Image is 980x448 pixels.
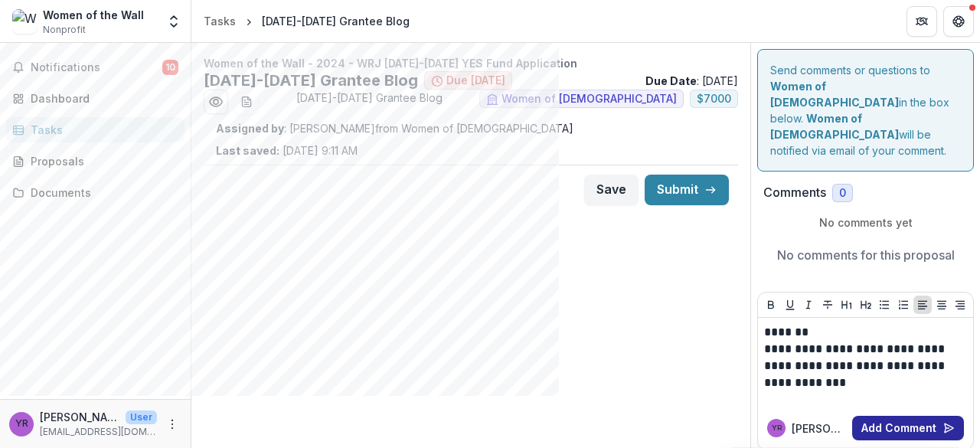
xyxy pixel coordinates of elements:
[31,153,172,169] div: Proposals
[216,144,279,157] strong: Last saved:
[31,122,172,138] div: Tasks
[645,175,729,205] button: Submit
[799,296,818,314] button: Italicize
[6,149,185,174] a: Proposals
[838,296,856,314] button: Heading 1
[43,23,86,37] span: Nonprofit
[584,175,639,205] button: Save
[15,419,28,429] div: Yochi Rapperport
[446,74,505,87] span: Due [DATE]
[894,296,913,314] button: Ordered List
[857,296,875,314] button: Heading 2
[43,7,144,23] div: Women of the Wall
[163,6,185,37] button: Open entity switcher
[770,112,899,141] strong: Women of [DEMOGRAPHIC_DATA]
[6,180,185,205] a: Documents
[40,409,119,425] p: [PERSON_NAME]
[951,296,969,314] button: Align Right
[792,420,846,437] p: [PERSON_NAME]
[262,13,410,29] div: [DATE]-[DATE] Grantee Blog
[296,90,443,114] span: [DATE]-[DATE] Grantee Blog
[204,55,738,71] p: Women of the Wall - 2024 - WRJ [DATE]-[DATE] YES Fund Application
[204,71,418,90] h2: [DATE]-[DATE] Grantee Blog
[198,10,416,32] nav: breadcrumb
[234,90,259,114] button: download-word-button
[781,296,799,314] button: Underline
[501,93,677,106] span: Women of [DEMOGRAPHIC_DATA]
[770,80,899,109] strong: Women of [DEMOGRAPHIC_DATA]
[216,142,358,159] p: [DATE] 9:11 AM
[697,93,731,106] span: $ 7000
[40,425,157,439] p: [EMAIL_ADDRESS][DOMAIN_NAME]
[645,74,697,87] strong: Due Date
[216,120,726,136] p: : [PERSON_NAME] from Women of [DEMOGRAPHIC_DATA]
[6,55,185,80] button: Notifications10
[216,122,284,135] strong: Assigned by
[913,296,932,314] button: Align Left
[906,6,937,37] button: Partners
[204,13,236,29] div: Tasks
[31,90,172,106] div: Dashboard
[933,296,951,314] button: Align Center
[31,61,162,74] span: Notifications
[198,10,242,32] a: Tasks
[763,185,826,200] h2: Comments
[772,424,782,432] div: Yochi Rapperport
[6,117,185,142] a: Tasks
[839,187,846,200] span: 0
[6,86,185,111] a: Dashboard
[163,415,181,433] button: More
[31,185,172,201] div: Documents
[777,246,955,264] p: No comments for this proposal
[645,73,738,89] p: : [DATE]
[943,6,974,37] button: Get Help
[763,214,968,231] p: No comments yet
[875,296,893,314] button: Bullet List
[204,90,228,114] button: Preview 05ba35dc-bd78-4fe9-b482-5f0d982125d6.pdf
[757,49,974,172] div: Send comments or questions to in the box below. will be notified via email of your comment.
[162,60,178,75] span: 10
[762,296,780,314] button: Bold
[818,296,837,314] button: Strike
[126,410,157,424] p: User
[12,9,37,34] img: Women of the Wall
[852,416,964,440] button: Add Comment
